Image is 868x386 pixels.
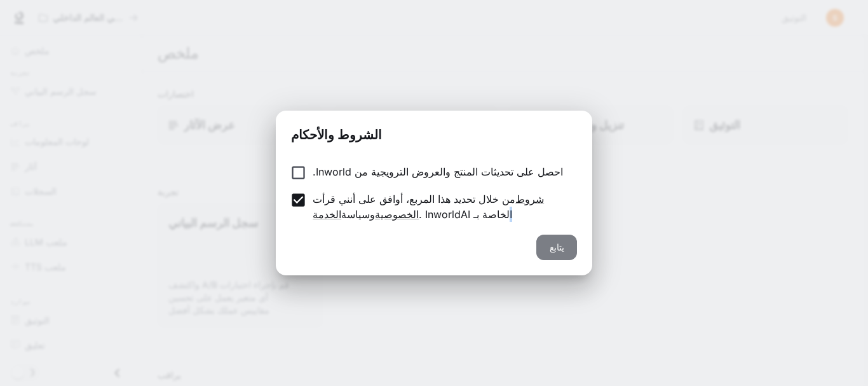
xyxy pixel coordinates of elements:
font: يتابع [550,242,564,252]
font: وسياسة [341,208,375,221]
button: يتابع [536,235,577,260]
font: احصل على تحديثات المنتج والعروض الترويجية من Inworld. [313,165,563,178]
a: الخصوصية [375,208,419,221]
font: الشروط والأحكام [291,127,382,142]
font: الخاصة بـ InworldAI . [419,208,512,221]
font: من خلال تحديد هذا المربع، أوافق على أنني قرأت [313,193,515,205]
